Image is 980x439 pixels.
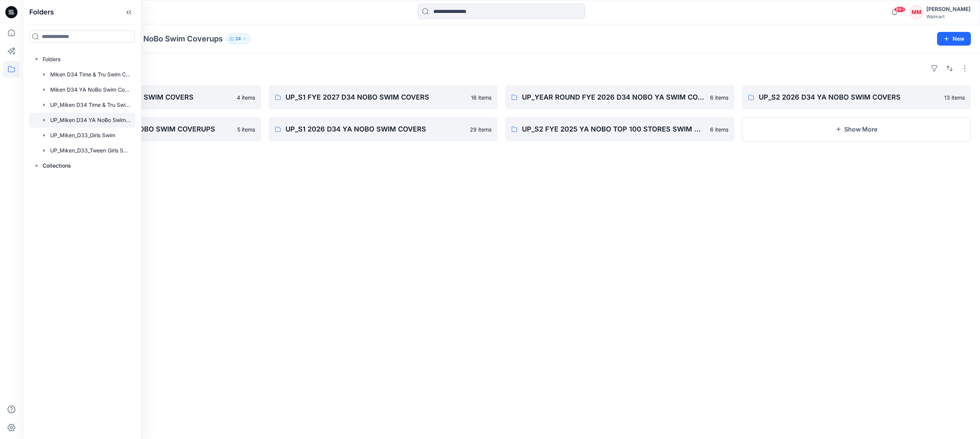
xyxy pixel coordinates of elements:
p: 4 items [237,94,255,101]
p: UP_S1 2026 D34 YA NOBO SWIM COVERS [285,124,466,135]
div: MM [910,5,923,19]
p: 24 [235,35,241,43]
a: UP_S3 FYE 2026 D34 YA NOBO SWIM COVERUPS5 items [32,117,261,141]
a: UP_S1 FYE 2027 D34 NOBO SWIM COVERS16 items [269,85,498,109]
button: New [937,32,971,46]
p: Collections [43,161,71,170]
p: 6 items [710,125,728,133]
div: Walmart [926,14,970,19]
p: 16 items [471,94,492,101]
div: [PERSON_NAME] [926,5,970,14]
a: UP_S2 FYE 2027 D34 NOBO SWIM COVERS4 items [32,85,261,109]
a: UP_S1 2026 D34 YA NOBO SWIM COVERS29 items [269,117,498,141]
p: 29 items [470,125,492,133]
span: 99+ [894,6,905,13]
p: UP_S2 2026 D34 YA NOBO SWIM COVERS [759,92,940,103]
p: 5 items [237,125,255,133]
a: UP_S2 2026 D34 YA NOBO SWIM COVERS13 items [742,85,971,109]
p: UP_S2 FYE 2025 YA NOBO TOP 100 STORES SWIM COVERUPS MIKEN [522,124,706,135]
p: UP_S1 FYE 2027 D34 NOBO SWIM COVERS [285,92,467,103]
button: Show More [742,117,971,141]
p: 13 items [944,94,965,101]
button: 24 [226,33,251,44]
a: UP_S2 FYE 2025 YA NOBO TOP 100 STORES SWIM COVERUPS MIKEN6 items [505,117,734,141]
a: UP_YEAR ROUND FYE 2026 D34 NOBO YA SWIM COVERS6 items [505,85,734,109]
p: UP_Miken D34 YA NoBo Swim Coverups [76,33,223,44]
p: 6 items [710,94,728,101]
p: UP_YEAR ROUND FYE 2026 D34 NOBO YA SWIM COVERS [522,92,706,103]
